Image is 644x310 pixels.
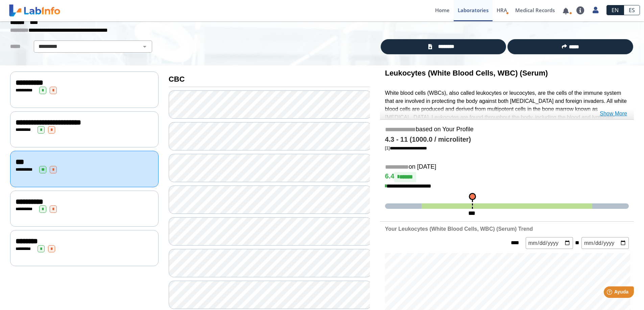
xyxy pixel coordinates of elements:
h4: 4.3 - 11 (1000.0 / microliter) [385,136,629,144]
a: [1] [385,145,427,150]
iframe: Help widget launcher [584,284,637,303]
h5: on [DATE] [385,163,629,171]
span: HRA [497,7,507,13]
h4: 6.4 [385,172,629,182]
a: Show More [600,110,627,118]
input: mm/dd/yyyy [581,237,629,249]
b: CBC [169,75,185,83]
b: Your Leukocytes (White Blood Cells, WBC) (Serum) Trend [385,226,533,232]
p: White blood cells (WBCs), also called leukocytes or leucocytes, are the cells of the immune syste... [385,89,629,153]
a: EN [606,5,624,15]
h5: based on Your Profile [385,126,629,134]
b: Leukocytes (White Blood Cells, WBC) (Serum) [385,69,548,77]
a: ES [624,5,640,15]
input: mm/dd/yyyy [526,237,573,249]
